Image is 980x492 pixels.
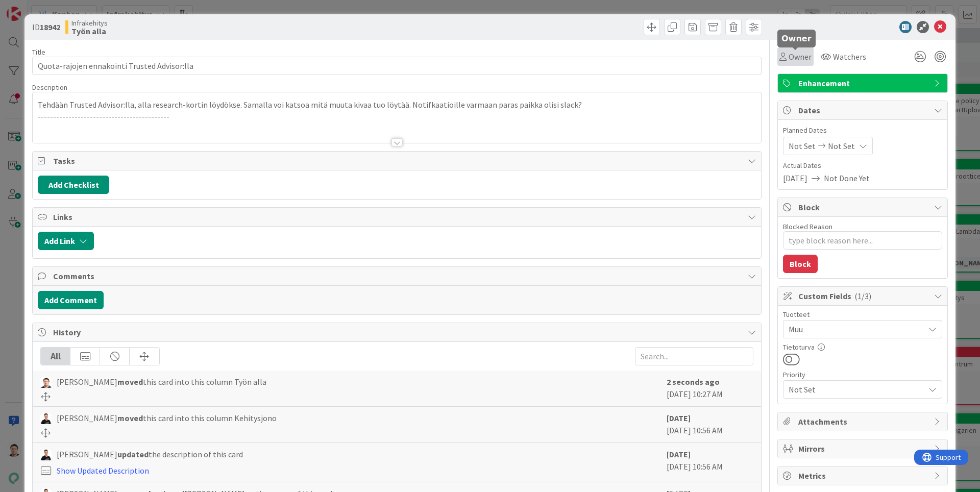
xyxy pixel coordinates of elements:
a: Show Updated Description [57,465,149,476]
label: Blocked Reason [783,222,832,231]
b: Työn alla [71,27,108,35]
div: [DATE] 10:56 AM [667,412,753,437]
div: [DATE] 10:27 AM [667,376,753,401]
div: All [41,348,70,365]
span: Dates [798,104,929,116]
div: Tietoturva [783,343,942,351]
input: type card name here... [32,57,762,75]
span: [DATE] [783,172,807,184]
p: Tehdään Trusted Advisor:lla, alla research-kortin löydökse. Samalla voi katsoa mitä muuta kivaa t... [38,99,756,111]
div: Priority [783,371,942,378]
span: Metrics [798,470,929,482]
b: 2 seconds ago [667,377,720,387]
span: Infrakehitys [71,19,108,27]
span: [PERSON_NAME] the description of this card [57,448,243,460]
b: updated [117,449,149,459]
b: [DATE] [667,449,691,459]
span: Not Set [828,140,855,152]
span: History [53,326,743,338]
span: [PERSON_NAME] this card into this column Kehitysjono [57,412,277,424]
input: Search... [635,347,753,365]
span: Block [798,201,929,213]
div: [DATE] 10:56 AM [667,448,753,477]
h5: Owner [781,34,812,43]
span: Support [21,2,46,14]
p: ------------------------------------------- [38,111,756,122]
span: [PERSON_NAME] this card into this column Työn alla [57,376,266,388]
b: moved [117,413,143,423]
b: moved [117,377,143,387]
span: Not Set [789,140,816,152]
span: ID [32,21,60,33]
span: Links [53,211,743,223]
img: JV [40,413,52,424]
button: Add Link [38,232,94,250]
span: Description [32,83,67,92]
span: Watchers [833,51,866,63]
span: Not Done Yet [824,172,870,184]
img: JV [40,449,52,460]
span: Attachments [798,415,929,428]
b: [DATE] [667,413,691,423]
span: Not Set [789,382,919,397]
b: 18942 [40,22,60,32]
span: Actual Dates [783,160,942,171]
span: Enhancement [798,77,929,89]
span: Tasks [53,155,743,167]
div: Tuotteet [783,311,942,318]
button: Add Checklist [38,176,109,194]
span: Comments [53,270,743,282]
button: Add Comment [38,291,104,309]
span: ( 1/3 ) [854,291,871,301]
span: Mirrors [798,442,929,455]
span: Owner [789,51,812,63]
label: Title [32,47,45,57]
span: Planned Dates [783,125,942,136]
span: Muu [789,323,924,335]
img: TG [40,377,52,388]
button: Block [783,255,818,273]
span: Custom Fields [798,290,929,302]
